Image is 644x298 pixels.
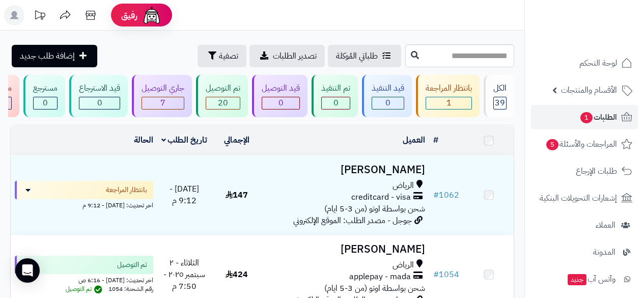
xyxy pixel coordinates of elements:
[142,5,162,25] img: ai-face.png
[393,259,414,271] span: الرياض
[198,45,246,67] button: تصفية
[545,137,617,151] span: المراجعات والأسئلة
[433,268,439,281] span: #
[593,245,615,259] span: المدونة
[393,180,414,192] span: الرياض
[324,282,425,294] span: شحن بواسطة اوتو (من 3-5 ايام)
[336,50,378,62] span: طلباتي المُوكلة
[142,97,184,109] div: 7
[79,97,120,109] div: 0
[328,45,401,67] a: طلباتي المُوكلة
[579,110,617,124] span: الطلبات
[266,164,425,176] h3: [PERSON_NAME]
[21,75,67,117] a: مسترجع 0
[262,83,300,94] div: قيد التوصيل
[493,83,507,94] div: الكل
[426,83,472,94] div: بانتظار المراجعة
[160,97,165,109] span: 7
[579,56,617,70] span: لوحة التحكم
[97,97,102,109] span: 0
[433,268,459,281] a: #1054
[134,134,153,146] a: الحالة
[250,75,310,117] a: قيد التوصيل 0
[194,75,250,117] a: تم التوصيل 20
[446,97,452,109] span: 1
[433,134,438,146] a: #
[372,97,404,109] div: 0
[568,274,586,285] span: جديد
[142,83,184,94] div: جاري التوصيل
[351,192,411,203] span: creditcard - visa
[66,284,105,293] span: تم التوصيل
[403,134,425,146] a: العميل
[372,83,404,94] div: قيد التنفيذ
[224,134,249,146] a: الإجمالي
[426,97,471,109] div: 1
[531,105,638,129] a: الطلبات1
[495,97,505,109] span: 39
[106,185,147,195] span: بانتظار المراجعة
[33,83,58,94] div: مسترجع
[15,199,153,210] div: اخر تحديث: [DATE] - 9:12 م
[531,159,638,183] a: طلبات الإرجاع
[226,189,248,201] span: 147
[293,214,412,227] span: جوجل - مصدر الطلب: الموقع الإلكتروني
[262,97,299,109] div: 0
[360,75,414,117] a: قيد التنفيذ 0
[433,189,439,201] span: #
[596,218,615,232] span: العملاء
[161,134,208,146] a: تاريخ الطلب
[324,203,425,215] span: شحن بواسطة اوتو (من 3-5 ايام)
[170,183,199,207] span: [DATE] - 9:12 م
[121,9,137,21] span: رفيق
[130,75,194,117] a: جاري التوصيل 7
[218,97,228,109] span: 20
[333,97,339,109] span: 0
[531,51,638,75] a: لوحة التحكم
[580,112,593,123] span: 1
[433,189,459,201] a: #1062
[12,45,97,67] a: إضافة طلب جديد
[27,5,52,28] a: تحديثات المنصة
[108,284,153,293] span: رقم الشحنة: 1054
[567,272,615,286] span: وآتس آب
[34,97,57,109] div: 0
[531,186,638,210] a: إشعارات التحويلات البنكية
[266,243,425,255] h3: [PERSON_NAME]
[576,164,617,178] span: طلبات الإرجاع
[226,268,248,281] span: 424
[206,83,240,94] div: تم التوصيل
[322,97,350,109] div: 0
[546,139,558,150] span: 5
[540,191,617,205] span: إشعارات التحويلات البنكية
[385,97,390,109] span: 0
[79,83,120,94] div: قيد الاسترجاع
[414,75,482,117] a: بانتظار المراجعة 1
[117,260,147,270] span: تم التوصيل
[531,132,638,156] a: المراجعات والأسئلة5
[531,267,638,291] a: وآتس آبجديد
[67,75,130,117] a: قيد الاسترجاع 0
[575,28,634,49] img: logo-2.png
[206,97,240,109] div: 20
[219,50,238,62] span: تصفية
[249,45,325,67] a: تصدير الطلبات
[310,75,360,117] a: تم التنفيذ 0
[20,50,75,62] span: إضافة طلب جديد
[561,83,617,97] span: الأقسام والمنتجات
[349,271,411,283] span: applepay - mada
[43,97,48,109] span: 0
[15,274,153,285] div: اخر تحديث: [DATE] - 6:16 ص
[531,240,638,264] a: المدونة
[321,83,350,94] div: تم التنفيذ
[273,50,317,62] span: تصدير الطلبات
[163,257,205,292] span: الثلاثاء - ٢ سبتمبر ٢٠٢٥ - 7:50 م
[15,258,40,283] div: Open Intercom Messenger
[482,75,516,117] a: الكل39
[278,97,284,109] span: 0
[531,213,638,237] a: العملاء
